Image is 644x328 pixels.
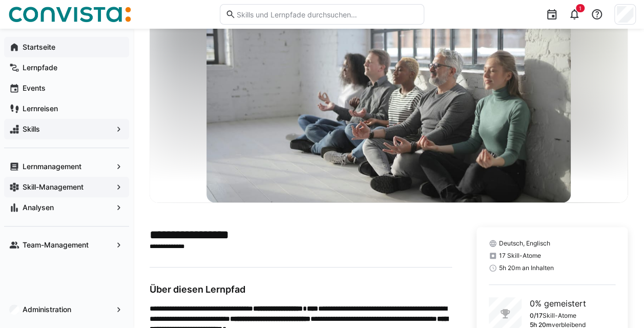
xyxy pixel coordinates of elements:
span: 1 [579,5,581,11]
span: Deutsch, Englisch [499,239,550,248]
input: Skills und Lernpfade durchsuchen… [236,10,419,19]
h3: Über diesen Lernpfad [150,284,452,295]
p: Skill-Atome [543,312,576,320]
p: 0% gemeistert [530,297,586,310]
p: 0/17 [530,312,543,320]
span: 17 Skill-Atome [499,252,541,260]
span: 5h 20m an Inhalten [499,264,554,272]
